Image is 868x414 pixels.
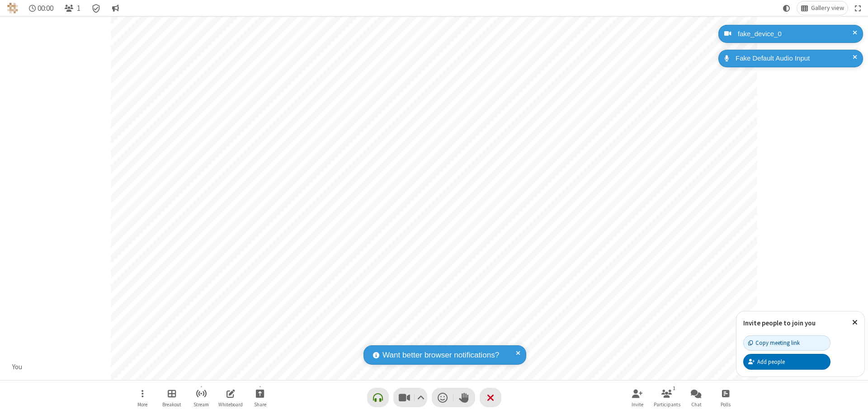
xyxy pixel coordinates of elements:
[743,335,830,351] button: Copy meeting link
[721,402,731,407] span: Polls
[218,402,243,407] span: Whiteboard
[367,388,389,407] button: Connect your audio
[453,388,475,407] button: Raise hand
[654,402,680,407] span: Participants
[743,319,816,327] label: Invite people to join you
[691,402,702,407] span: Chat
[7,3,18,14] img: QA Selenium DO NOT DELETE OR CHANGE
[193,402,209,407] span: Stream
[77,4,80,13] span: 1
[246,385,274,410] button: Start sharing
[732,53,856,64] div: Fake Default Audio Input
[38,4,53,13] span: 00:00
[188,385,215,410] button: Start streaming
[670,384,678,392] div: 1
[735,29,856,39] div: fake_device_0
[748,339,800,347] div: Copy meeting link
[217,385,244,410] button: Open shared whiteboard
[393,388,427,407] button: Stop video (⌘+Shift+V)
[779,1,794,15] button: Using system theme
[624,385,651,410] button: Invite participants (⌘+Shift+I)
[162,402,181,407] span: Breakout
[632,402,643,407] span: Invite
[432,388,453,407] button: Send a reaction
[9,362,26,372] div: You
[158,385,185,410] button: Manage Breakout Rooms
[415,388,427,407] button: Video setting
[851,1,865,15] button: Fullscreen
[88,1,105,15] div: Meeting details Encryption enabled
[797,1,848,15] button: Change layout
[61,1,84,15] button: Open participant list
[683,385,710,410] button: Open chat
[254,402,266,407] span: Share
[25,1,57,15] div: Timer
[137,402,147,407] span: More
[653,385,680,410] button: Open participant list
[480,388,501,407] button: End or leave meeting
[129,385,156,410] button: Open menu
[108,1,123,15] button: Conversation
[712,385,739,410] button: Open poll
[743,354,830,369] button: Add people
[382,349,499,361] span: Want better browser notifications?
[845,311,864,334] button: Close popover
[811,5,844,12] span: Gallery view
